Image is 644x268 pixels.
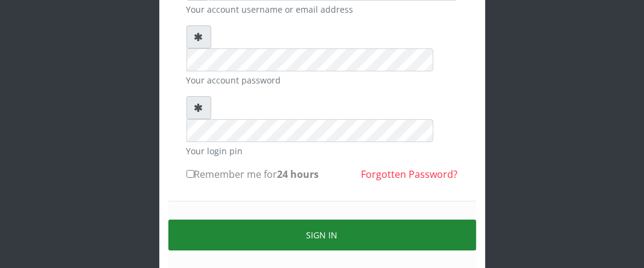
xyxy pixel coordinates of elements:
[187,3,458,16] small: Your account username or email address
[187,74,458,87] small: Your account password
[168,220,476,250] button: Sign in
[362,168,458,181] a: Forgotten Password?
[187,167,319,181] label: Remember me for
[187,170,194,178] input: Remember me for24 hours
[278,168,319,181] b: 24 hours
[187,145,458,157] small: Your login pin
